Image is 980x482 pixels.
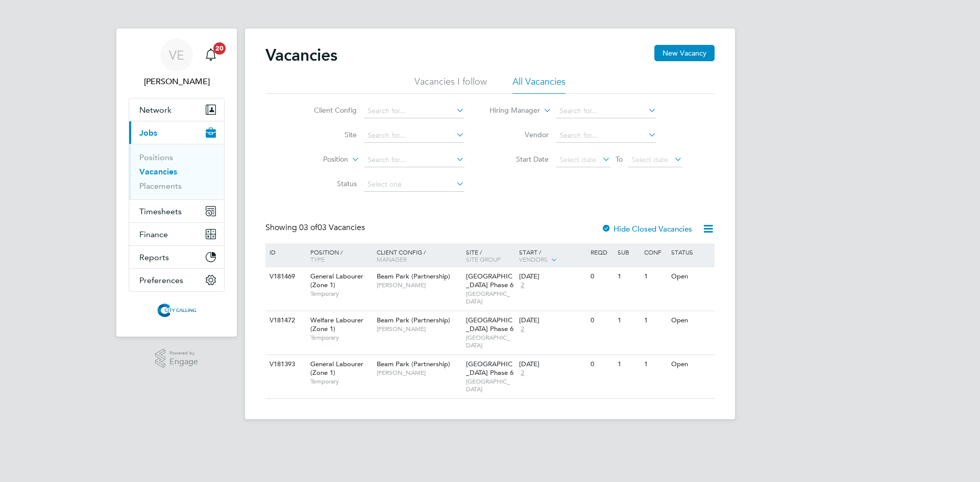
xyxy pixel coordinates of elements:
div: 1 [615,311,642,330]
a: Placements [139,181,182,191]
div: 0 [588,311,615,330]
span: Beam Park (Partnership) [377,272,450,281]
span: Reports [139,252,169,262]
span: Temporary [310,334,372,342]
span: To [612,153,626,166]
a: Go to home page [129,302,225,318]
span: Engage [169,358,198,366]
span: [GEOGRAPHIC_DATA] [466,290,514,306]
span: Vendors [519,255,548,263]
button: Jobs [129,121,224,144]
div: V181469 [267,267,303,286]
span: Site Group [466,255,501,263]
span: Jobs [139,128,157,138]
a: Positions [139,153,173,162]
div: 1 [642,311,668,330]
label: Hide Closed Vacancies [601,224,692,234]
button: Reports [129,246,224,268]
span: 2 [519,369,526,377]
button: Preferences [129,269,224,291]
a: Vacancies [139,167,177,176]
span: Manager [377,255,407,263]
a: 20 [201,39,221,71]
input: Search for... [556,129,656,143]
label: Status [298,179,357,188]
div: Sub [615,243,642,261]
div: Reqd [588,243,615,261]
div: 1 [642,355,668,374]
input: Search for... [364,153,464,167]
span: [GEOGRAPHIC_DATA] Phase 6 [466,316,513,333]
label: Site [298,130,357,139]
span: 03 of [299,222,317,233]
span: General Labourer (Zone 1) [310,272,363,289]
input: Search for... [364,104,464,118]
span: Temporary [310,377,372,386]
div: 0 [588,355,615,374]
div: ID [267,243,303,261]
span: Beam Park (Partnership) [377,316,450,324]
span: [GEOGRAPHIC_DATA] [466,377,514,393]
button: Finance [129,223,224,245]
div: Open [669,355,713,374]
h2: Vacancies [265,45,337,65]
div: Conf [642,243,668,261]
span: [GEOGRAPHIC_DATA] Phase 6 [466,360,513,377]
label: Client Config [298,106,357,115]
span: 2 [519,325,526,334]
input: Search for... [556,104,656,118]
span: Valeria Erdos [129,75,225,88]
input: Select one [364,177,464,192]
div: 0 [588,267,615,286]
div: Status [669,243,713,261]
span: [PERSON_NAME] [377,325,461,333]
nav: Main navigation [116,29,237,337]
div: [DATE] [519,272,585,281]
button: Network [129,98,224,121]
span: [PERSON_NAME] [377,369,461,377]
span: Timesheets [139,207,182,216]
input: Search for... [364,129,464,143]
div: Position / [303,243,374,268]
label: Start Date [490,155,549,164]
button: Timesheets [129,200,224,222]
button: New Vacancy [654,45,715,61]
span: Preferences [139,275,183,285]
div: 1 [642,267,668,286]
div: V181393 [267,355,303,374]
div: 1 [615,267,642,286]
span: Network [139,105,171,115]
div: Site / [463,243,517,268]
label: Position [289,155,348,165]
label: Vendor [490,130,549,139]
li: All Vacancies [512,75,566,94]
span: Type [310,255,325,263]
span: VE [169,48,184,62]
div: Client Config / [374,243,463,268]
span: [GEOGRAPHIC_DATA] Phase 6 [466,272,513,289]
label: Hiring Manager [481,106,540,116]
span: Powered by [169,349,198,358]
div: V181472 [267,311,303,330]
span: [PERSON_NAME] [377,281,461,289]
span: Select date [631,155,668,164]
img: citycalling-logo-retina.png [155,302,199,318]
li: Vacancies I follow [414,75,487,94]
a: VE[PERSON_NAME] [129,39,225,88]
div: Open [669,311,713,330]
span: [GEOGRAPHIC_DATA] [466,334,514,349]
div: [DATE] [519,316,585,325]
span: Welfare Labourer (Zone 1) [310,316,363,333]
div: [DATE] [519,360,585,369]
span: General Labourer (Zone 1) [310,360,363,377]
span: 20 [213,42,226,55]
div: Jobs [129,144,224,199]
span: Temporary [310,290,372,298]
div: Start / [517,243,588,269]
span: Select date [559,155,596,164]
div: 1 [615,355,642,374]
a: Powered byEngage [155,349,199,368]
span: Beam Park (Partnership) [377,360,450,368]
span: 03 Vacancies [299,222,365,233]
div: Open [669,267,713,286]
